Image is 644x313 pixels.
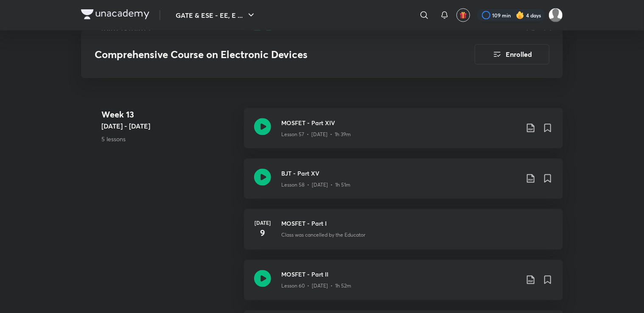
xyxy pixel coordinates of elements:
[81,9,149,22] a: Company Logo
[254,219,271,227] h6: [DATE]
[549,8,563,22] img: Avantika Choudhary
[475,44,549,64] button: Enrolled
[101,108,237,121] h4: Week 13
[81,9,149,20] img: Company Logo
[101,121,237,131] h5: [DATE] - [DATE]
[101,134,237,143] p: 5 lessons
[456,8,470,22] button: avatar
[459,11,467,19] img: avatar
[281,181,350,189] p: Lesson 58 • [DATE] • 1h 51m
[244,108,563,159] a: MOSFET - Part XIVLesson 57 • [DATE] • 1h 39m
[254,227,271,240] h4: 9
[281,219,553,228] h3: MOSFET - Part I
[281,282,351,290] p: Lesson 60 • [DATE] • 1h 52m
[171,7,261,24] button: GATE & ESE - EE, E ...
[244,159,563,209] a: BJT - Part XVLesson 58 • [DATE] • 1h 51m
[281,131,351,138] p: Lesson 57 • [DATE] • 1h 39m
[281,118,519,127] h3: MOSFET - Part XIV
[244,260,563,310] a: MOSFET - Part IILesson 60 • [DATE] • 1h 52m
[95,48,427,61] h3: Comprehensive Course on Electronic Devices
[516,11,524,20] img: streak
[281,232,365,239] p: Class was cancelled by the Educator
[244,209,563,260] a: [DATE]9MOSFET - Part IClass was cancelled by the Educator
[281,169,519,178] h3: BJT - Part XV
[281,270,519,279] h3: MOSFET - Part II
